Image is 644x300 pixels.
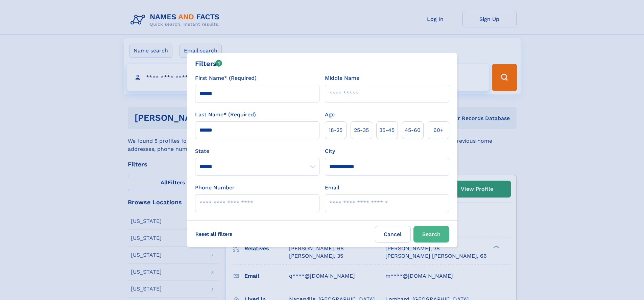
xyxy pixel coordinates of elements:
[413,226,449,243] button: Search
[325,111,335,119] label: Age
[405,126,421,134] span: 45‑60
[195,74,257,82] label: First Name* (Required)
[191,226,237,242] label: Reset all filters
[325,147,335,155] label: City
[354,126,369,134] span: 25‑35
[195,147,319,155] label: State
[195,111,256,119] label: Last Name* (Required)
[195,184,235,192] label: Phone Number
[325,74,359,82] label: Middle Name
[433,126,444,134] span: 60+
[195,59,222,69] div: Filters
[375,226,411,243] label: Cancel
[325,184,339,192] label: Email
[379,126,395,134] span: 35‑45
[329,126,342,134] span: 18‑25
